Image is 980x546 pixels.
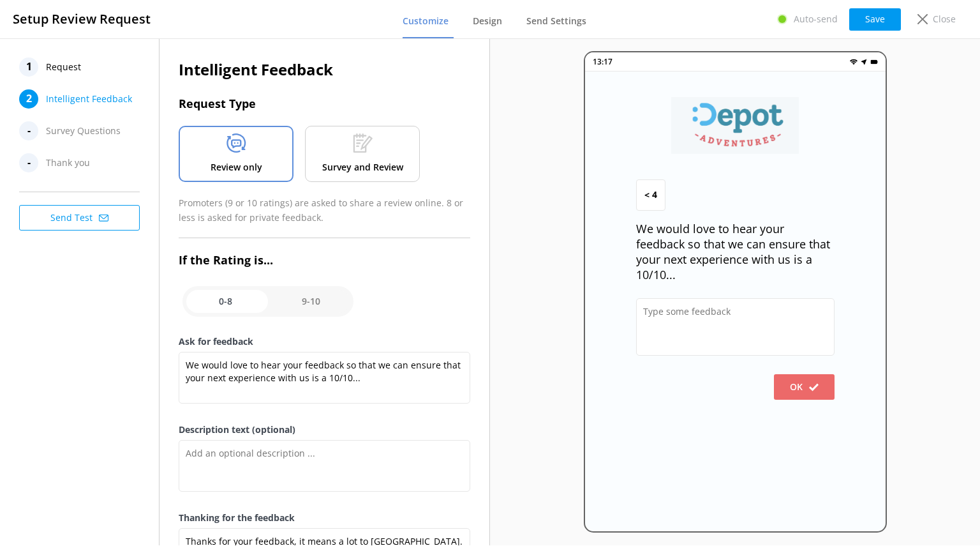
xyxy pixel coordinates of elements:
[403,15,449,27] span: Customize
[211,160,262,174] p: Review only
[870,58,878,66] img: battery.png
[179,511,470,525] label: Thanking for the feedback
[179,57,470,82] h2: Intelligent Feedback
[46,89,132,109] span: Intelligent Feedback
[19,57,38,77] div: 1
[13,9,151,29] h3: Setup Review Request
[671,97,799,154] img: 71-1757468287.png
[179,95,470,113] h3: Request Type
[179,423,470,437] label: Description text (optional)
[179,251,470,269] h3: If the Rating is...
[473,15,502,27] span: Design
[849,8,901,31] button: Save
[179,335,470,349] label: Ask for feedback
[774,374,835,400] button: OK
[322,160,403,174] p: Survey and Review
[19,205,140,231] button: Send Test
[46,153,90,172] span: Thank you
[593,56,612,68] p: 13:17
[19,153,38,172] div: -
[179,196,470,225] p: Promoters (9 or 10 ratings) are asked to share a review online. 8 or less is asked for private fe...
[46,57,81,77] span: Request
[860,58,868,66] img: near-me.png
[526,15,586,27] span: Send Settings
[794,12,838,26] p: Auto-send
[19,121,38,140] div: -
[179,352,470,404] textarea: We would love to hear your feedback so that we can ensure that your next experience with us is a ...
[19,89,38,109] div: 2
[933,12,956,26] p: Close
[46,121,121,140] span: Survey Questions
[644,188,657,202] span: < 4
[636,221,835,282] p: We would love to hear your feedback so that we can ensure that your next experience with us is a ...
[850,58,857,66] img: wifi.png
